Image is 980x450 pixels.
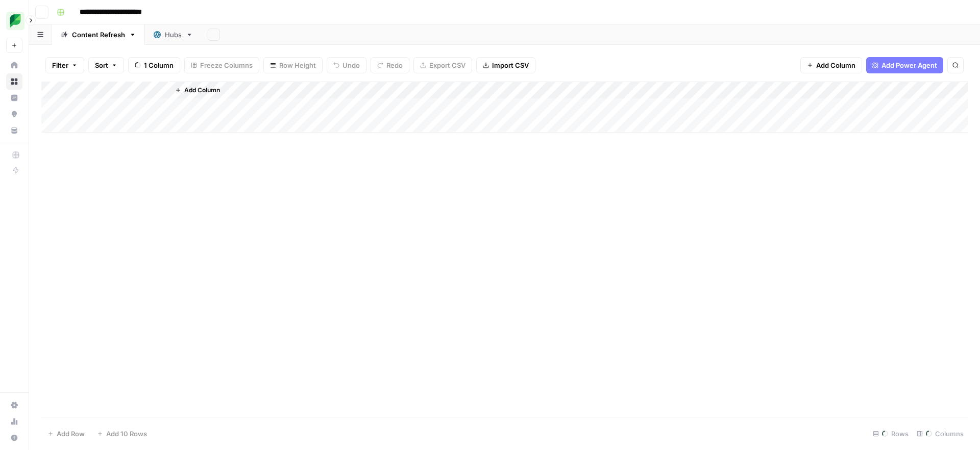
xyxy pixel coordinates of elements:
button: Import CSV [476,57,535,73]
div: Hubs [165,30,182,40]
img: SproutSocial Logo [6,12,24,30]
a: Usage [6,413,22,430]
a: Hubs [145,24,202,45]
span: Add Power Agent [881,60,937,70]
button: Redo [371,57,409,73]
div: Rows [869,426,913,442]
a: Content Refresh [52,24,145,45]
span: Undo [342,60,360,70]
button: Help + Support [6,430,22,446]
span: Add Row [57,429,85,439]
button: Sort [88,57,124,73]
a: Browse [6,73,22,90]
span: Sort [95,60,108,70]
button: Export CSV [413,57,472,73]
button: 1 Column [128,57,180,73]
a: Opportunities [6,106,22,122]
button: Add 10 Rows [91,426,153,442]
span: Filter [52,60,68,70]
button: Add Column [171,84,224,97]
span: Import CSV [492,60,529,70]
a: Home [6,57,22,73]
span: 1 Column [144,60,174,70]
span: Add Column [816,60,855,70]
button: Add Row [41,426,91,442]
button: Undo [327,57,366,73]
button: Add Column [800,57,862,73]
span: Freeze Columns [200,60,253,70]
button: Workspace: SproutSocial [6,8,22,34]
span: Redo [386,60,403,70]
div: Columns [913,426,968,442]
a: Your Data [6,122,22,139]
button: Freeze Columns [184,57,259,73]
span: Add Column [184,86,220,95]
span: Export CSV [429,60,465,70]
a: Insights [6,90,22,106]
div: Content Refresh [72,30,125,40]
span: Add 10 Rows [106,429,147,439]
span: Row Height [279,60,316,70]
button: Row Height [263,57,323,73]
button: Filter [45,57,84,73]
button: Add Power Agent [866,57,943,73]
a: Settings [6,397,22,413]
